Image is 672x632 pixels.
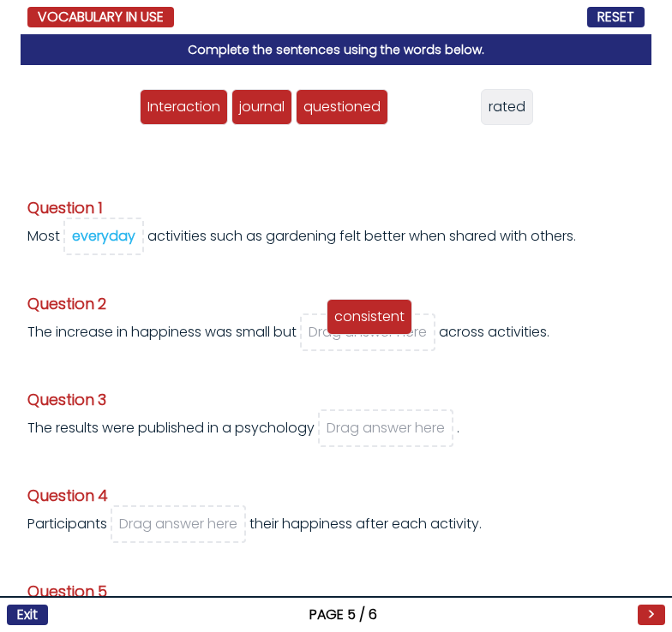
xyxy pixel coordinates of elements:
[7,605,48,625] a: Exit
[309,605,377,625] span: PAGE 5 / 6
[587,7,645,27] a: RESET
[239,97,285,116] span: journal
[303,97,381,116] span: questioned
[27,200,94,216] span: Question
[27,488,94,504] span: Question
[334,307,405,326] span: consistent
[27,514,645,560] div: Participants their happiness after each activity.
[119,514,237,534] span: Drag answer here
[327,418,445,438] span: Drag answer here
[489,97,525,116] span: rated
[27,392,94,408] span: Question
[27,226,645,272] div: Most activities such as gardening felt better when shared with others.
[98,296,106,312] span: 2
[309,322,427,342] span: Drag answer here
[98,200,103,216] span: 1
[638,605,665,625] button: >
[27,7,174,27] span: vocabulary in use
[72,226,135,246] div: everyday
[27,418,645,464] div: The results were published in a psychology .
[98,584,107,599] span: 5
[27,296,94,312] span: Question
[27,584,94,599] span: Question
[98,392,106,408] span: 3
[27,322,645,368] div: The increase in happiness was small but across activities.
[98,488,108,504] span: 4
[147,97,220,116] span: Interaction
[21,34,651,65] span: Complete the sentences using the words below.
